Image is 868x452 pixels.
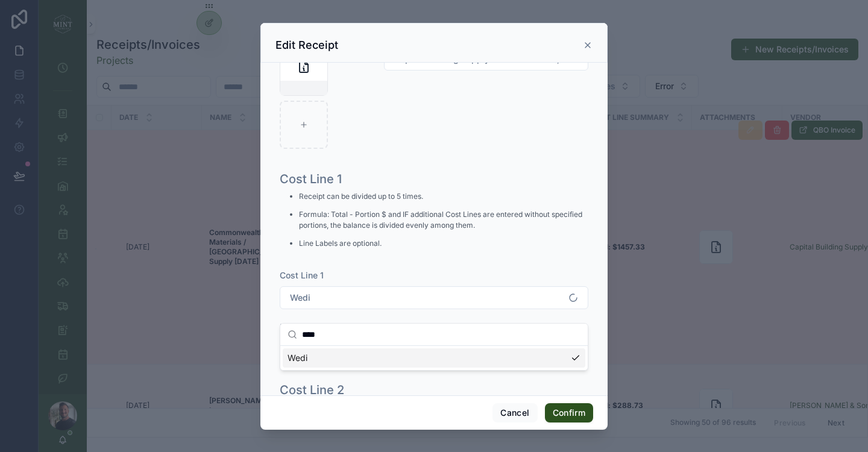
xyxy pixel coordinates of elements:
[299,238,588,249] p: Line Labels are optional.
[280,286,588,309] button: Select Button
[280,270,324,280] span: Cost Line 1
[492,403,537,422] button: Cancel
[275,38,338,52] h3: Edit Receipt
[545,403,593,422] button: Confirm
[280,346,588,370] div: Suggestions
[299,191,588,202] p: Receipt can be divided up to 5 times.
[290,292,310,304] span: Wedi
[280,381,344,398] h1: Cost Line 2
[299,209,588,231] p: Formula: Total - Portion $ and IF additional Cost Lines are entered without specified portions, t...
[280,171,342,187] h1: Cost Line 1
[280,322,327,332] span: Line 1 Label
[288,352,307,364] span: Wedi
[436,322,471,332] span: Portion 1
